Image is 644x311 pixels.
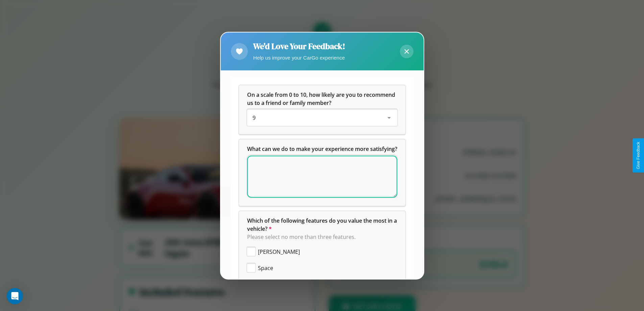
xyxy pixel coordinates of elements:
[247,145,397,153] span: What can we do to make your experience more satisfying?
[253,114,256,121] span: 9
[247,110,397,126] div: On a scale from 0 to 10, how likely are you to recommend us to a friend or family member?
[239,85,405,134] div: On a scale from 0 to 10, how likely are you to recommend us to a friend or family member?
[636,142,641,169] div: Give Feedback
[258,264,273,272] span: Space
[247,217,398,232] span: Which of the following features do you value the most in a vehicle?
[258,248,300,256] span: [PERSON_NAME]
[247,91,397,107] span: On a scale from 0 to 10, how likely are you to recommend us to a friend or family member?
[7,288,23,304] div: Open Intercom Messenger
[253,41,345,52] h2: We'd Love Your Feedback!
[247,233,356,241] span: Please select no more than three features.
[253,53,345,62] p: Help us improve your CarGo experience
[247,91,397,107] h5: On a scale from 0 to 10, how likely are you to recommend us to a friend or family member?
